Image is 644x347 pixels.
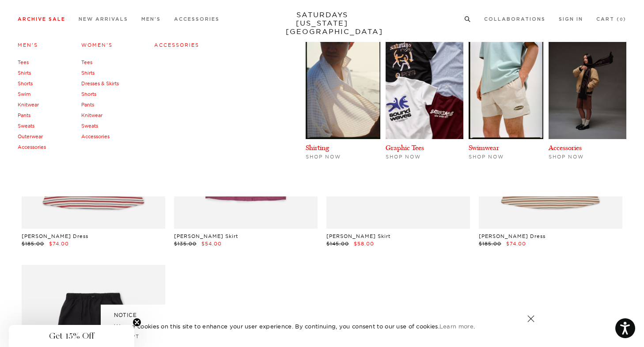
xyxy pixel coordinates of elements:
[18,133,43,140] a: Outerwear
[114,311,530,319] h5: NOTICE
[174,17,220,22] a: Accessories
[286,11,359,36] a: SATURDAYS[US_STATE][GEOGRAPHIC_DATA]
[18,91,30,97] a: Swim
[620,18,623,22] small: 0
[484,17,546,22] a: Collaborations
[81,70,95,76] a: Shirts
[18,17,65,22] a: Archive Sale
[18,70,31,76] a: Shirts
[326,233,390,239] a: [PERSON_NAME] Skirt
[81,80,119,87] a: Dresses & Skirts
[559,17,583,22] a: Sign In
[479,241,501,247] span: $185.00
[479,233,546,239] a: [PERSON_NAME] Dress
[81,91,96,97] a: Shorts
[114,322,499,331] p: We use cookies on this site to enhance your user experience. By continuing, you consent to our us...
[81,102,94,108] a: Pants
[22,233,88,239] a: [PERSON_NAME] Dress
[141,17,161,22] a: Men's
[306,143,329,152] a: Shirting
[81,133,110,140] a: Accessories
[201,241,222,247] span: $54.00
[386,143,424,152] a: Graphic Tees
[506,241,526,247] span: $74.00
[549,143,582,152] a: Accessories
[22,241,44,247] span: $185.00
[81,59,92,65] a: Tees
[354,241,374,247] span: $58.00
[154,42,199,48] a: Accessories
[469,143,499,152] a: Swimwear
[174,241,197,247] span: $135.00
[9,325,134,347] div: Get 15% OffClose teaser
[79,17,128,22] a: New Arrivals
[18,144,46,150] a: Accessories
[596,17,626,22] a: Cart (0)
[174,233,238,239] a: [PERSON_NAME] Skirt
[326,241,349,247] span: $145.00
[49,241,69,247] span: $74.00
[18,59,29,65] a: Tees
[18,42,38,48] a: Men's
[18,112,30,118] a: Pants
[18,123,34,129] a: Sweats
[81,42,113,48] a: Women's
[81,112,102,118] a: Knitwear
[133,318,141,327] button: Close teaser
[49,331,94,341] span: Get 15% Off
[18,102,39,108] a: Knitwear
[81,123,98,129] a: Sweats
[18,80,33,87] a: Shorts
[439,323,474,330] a: Learn more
